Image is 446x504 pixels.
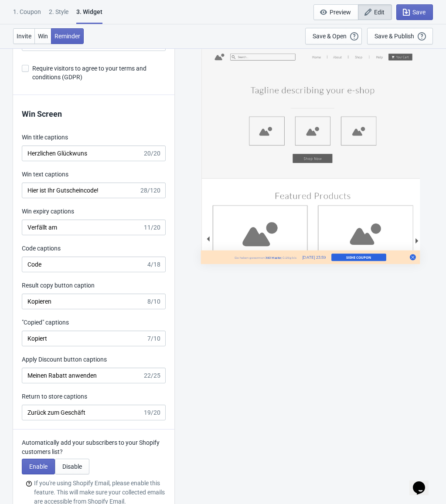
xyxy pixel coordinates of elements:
button: Save & Open [305,28,362,44]
span: Invite [17,33,31,40]
span: Reminder [54,33,80,40]
label: Result copy button caption [22,281,95,290]
iframe: chat widget [409,469,437,495]
p: Automatically add your subscribers to your Shopify customers list? [22,438,166,457]
span: Edit [374,9,385,16]
label: Code captions [22,244,61,253]
label: Return to store captions [22,392,87,401]
div: 3. Widget [76,7,102,24]
span: Save [412,9,426,16]
button: Enable [22,459,55,474]
button: Invite [13,28,35,44]
button: Win [34,28,51,44]
label: "Copied" captions [22,318,69,327]
p: Win Screen [22,108,166,120]
button: Edit [358,4,392,20]
div: [DATE] 23:59 [296,254,331,260]
label: Apply Discount button captions [22,355,107,364]
button: Reminder [51,28,84,44]
button: Save [396,4,433,20]
span: Preview [330,9,351,16]
span: Win [38,33,48,40]
button: Disable [55,459,89,474]
label: Win title captions [22,133,68,142]
span: X40 Master [265,256,281,259]
span: Sie haben gewonnen [235,256,265,259]
button: Preview [313,4,358,20]
div: 2 . Style [49,7,68,23]
div: 1. Coupon [13,7,41,23]
span: Require visitors to agree to your terms and conditions (GDPR) [32,64,166,81]
div: Save & Publish [375,33,414,40]
label: Win text captions [22,170,68,179]
div: Save & Open [313,33,347,40]
label: Win expiry captions [22,207,74,216]
button: Siehe Coupon [331,254,386,261]
span: Enable [29,463,48,470]
span: Disable [62,463,82,470]
button: Save & Publish [367,28,433,44]
span: , Gültig bis [281,256,296,259]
